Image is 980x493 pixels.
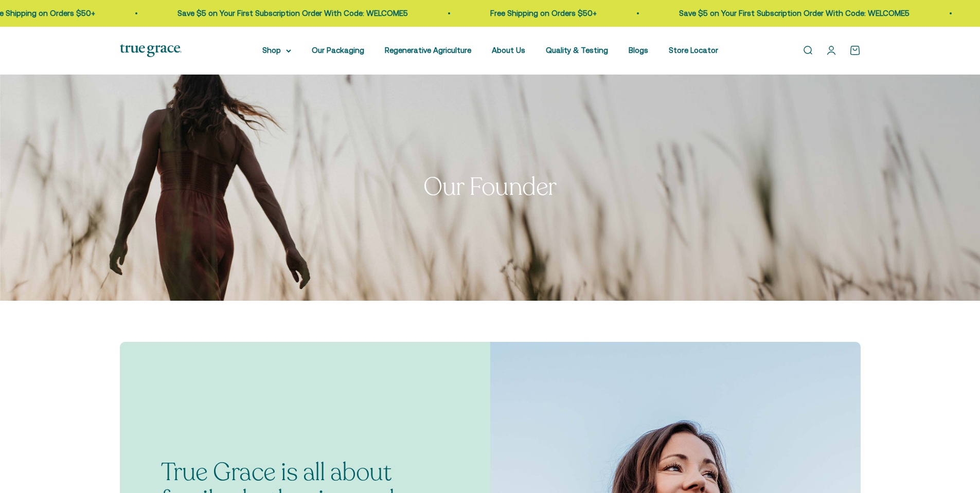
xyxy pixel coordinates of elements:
[492,46,525,54] a: About Us
[177,7,408,20] p: Save $5 on Your First Subscription Order With Code: WELCOME5
[679,7,910,20] p: Save $5 on Your First Subscription Order With Code: WELCOME5
[546,46,608,54] a: Quality & Testing
[312,46,364,54] a: Our Packaging
[669,46,718,54] a: Store Locator
[629,46,648,54] a: Blogs
[262,44,291,57] summary: Shop
[423,170,557,204] split-lines: Our Founder
[490,9,597,17] a: Free Shipping on Orders $50+
[385,46,471,54] a: Regenerative Agriculture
